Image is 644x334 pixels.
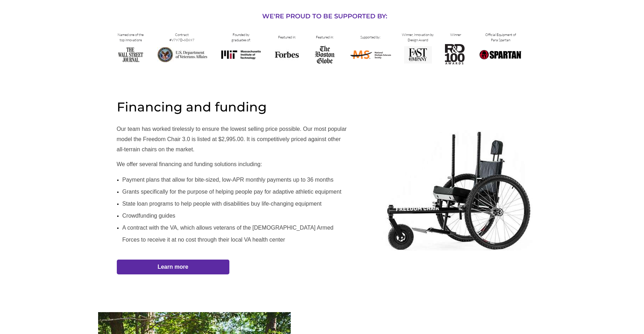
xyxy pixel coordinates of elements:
span: Payment plans that allow for bite-sized, low-APR monthly payments up to 36 months [122,177,334,183]
span: Featured in: [278,35,296,40]
span: WE'RE PROUD TO BE SUPPORTED BY: [262,12,387,20]
span: Supported by: [360,35,380,40]
span: Winner, Innovation by Design Award [402,32,434,42]
span: Our team has worked tirelessly to ensure the lowest selling price possible. Our most popular mode... [117,126,347,152]
span: Winner [450,32,461,37]
span: Crowdfunding guides [122,213,175,219]
span: Financing and funding [117,99,267,115]
strong: Learn more [157,264,188,270]
span: Named one of the top innovations [118,32,144,42]
span: Founded by graduates of: [231,32,251,42]
span: Official Equipment of Para Spartan [485,32,516,42]
input: Get more information [25,170,86,184]
span: We offer several financing and funding solutions including: [117,161,262,167]
span: A contract with the VA, which allows veterans of the [DEMOGRAPHIC_DATA] Armed Forces to receive i... [122,225,333,243]
span: State loan programs to help people with disabilities buy life-changing equipment [122,201,322,207]
span: Contract #V797D-60697 [169,32,194,42]
span: Grants specifically for the purpose of helping people pay for adaptive athletic equipment [122,189,342,195]
span: Featured in: [316,35,333,40]
a: Learn more [117,260,229,274]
